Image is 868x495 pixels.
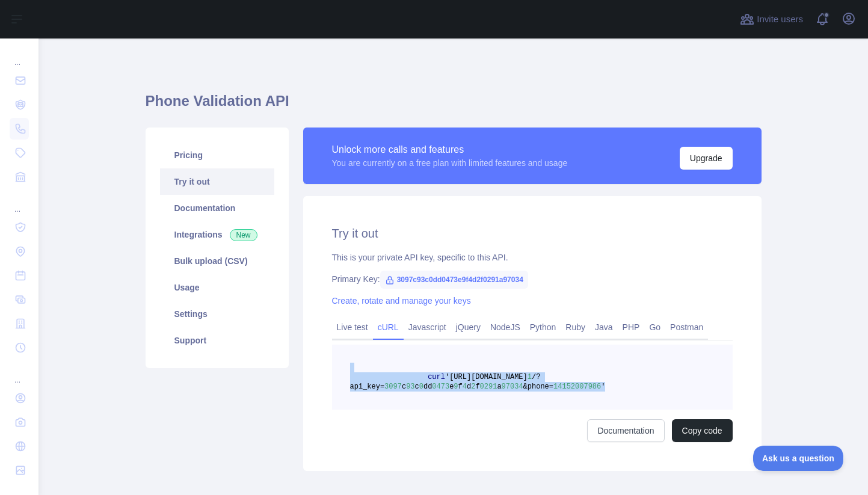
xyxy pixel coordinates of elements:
[525,318,561,337] a: Python
[458,383,463,391] span: f
[423,383,432,391] span: dd
[665,318,708,337] a: Postman
[737,10,805,29] button: Invite users
[332,296,471,306] a: Create, rotate and manage your keys
[463,383,467,391] span: 4
[160,327,274,354] a: Support
[384,383,402,391] span: 3097
[672,419,733,442] button: Copy code
[467,383,471,391] span: d
[332,225,733,242] h2: Try it out
[680,147,733,170] button: Upgrade
[449,383,454,391] span: e
[753,446,844,471] iframe: Toggle Customer Support
[332,273,733,285] div: Primary Key:
[432,383,449,391] span: 0473
[428,373,445,381] span: curl
[332,251,733,263] div: This is your private API key, specific to this API.
[475,383,479,391] span: f
[451,318,485,337] a: jQuery
[332,318,373,337] a: Live test
[644,318,665,337] a: Go
[160,221,274,248] a: Integrations New
[561,318,590,337] a: Ruby
[497,383,501,391] span: a
[10,361,29,385] div: ...
[373,318,404,337] a: cURL
[590,318,618,337] a: Java
[230,229,257,241] span: New
[332,143,568,157] div: Unlock more calls and features
[160,168,274,195] a: Try it out
[146,91,762,120] h1: Phone Validation API
[445,373,528,381] span: '[URL][DOMAIN_NAME]
[402,383,406,391] span: c
[587,419,664,442] a: Documentation
[528,373,532,381] span: 1
[502,383,523,391] span: 97034
[618,318,645,337] a: PHP
[553,383,601,391] span: 14152007986
[404,318,451,337] a: Javascript
[406,383,414,391] span: 93
[10,190,29,214] div: ...
[757,13,803,26] span: Invite users
[10,43,29,67] div: ...
[332,157,568,169] div: You are currently on a free plan with limited features and usage
[601,383,605,391] span: '
[160,248,274,274] a: Bulk upload (CSV)
[415,383,419,391] span: c
[160,301,274,327] a: Settings
[523,383,553,391] span: &phone=
[160,195,274,221] a: Documentation
[480,383,497,391] span: 0291
[380,271,528,289] span: 3097c93c0dd0473e9f4d2f0291a97034
[160,142,274,168] a: Pricing
[485,318,525,337] a: NodeJS
[471,383,475,391] span: 2
[454,383,458,391] span: 9
[160,274,274,301] a: Usage
[419,383,423,391] span: 0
